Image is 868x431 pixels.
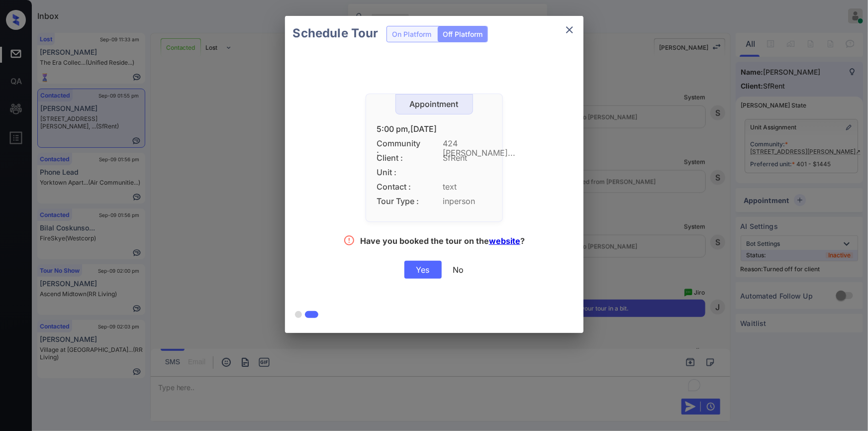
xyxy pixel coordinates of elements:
span: Contact : [377,182,422,192]
div: No [453,265,464,275]
div: 5:00 pm,[DATE] [377,124,491,134]
span: Community : [377,139,422,148]
span: Tour Type : [377,197,422,206]
div: Appointment [396,100,473,109]
div: Yes [404,261,442,279]
span: 424 [PERSON_NAME]... [443,139,491,148]
a: website [489,236,520,246]
span: inperson [443,197,491,206]
button: close [560,20,579,40]
h2: Schedule Tour [285,16,386,51]
div: Have you booked the tour on the ? [360,236,525,248]
span: text [443,182,491,192]
span: SfRent [443,153,491,163]
span: Unit : [377,168,422,177]
span: Client : [377,153,422,163]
